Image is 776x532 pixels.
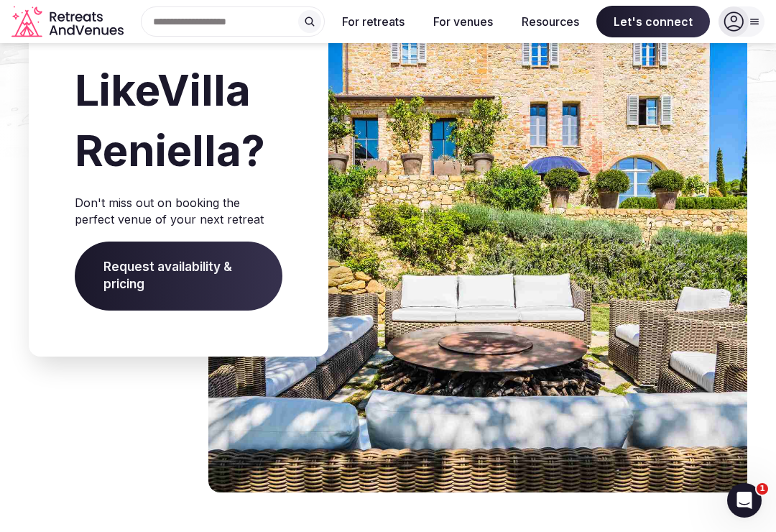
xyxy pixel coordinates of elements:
iframe: Intercom live chat [727,483,762,518]
p: Don't miss out on booking the perfect venue of your next retreat [75,195,282,227]
button: For venues [422,6,504,37]
h2: Like Villa Reniella ? [75,60,282,180]
button: Resources [510,6,591,37]
svg: Retreats and Venues company logo [11,6,126,38]
img: Venue cover photo [208,4,747,492]
span: Request availability & pricing [75,242,282,311]
span: 1 [757,483,768,495]
button: For retreats [331,6,416,37]
a: Visit the homepage [11,6,126,38]
span: Let's connect [596,6,710,37]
